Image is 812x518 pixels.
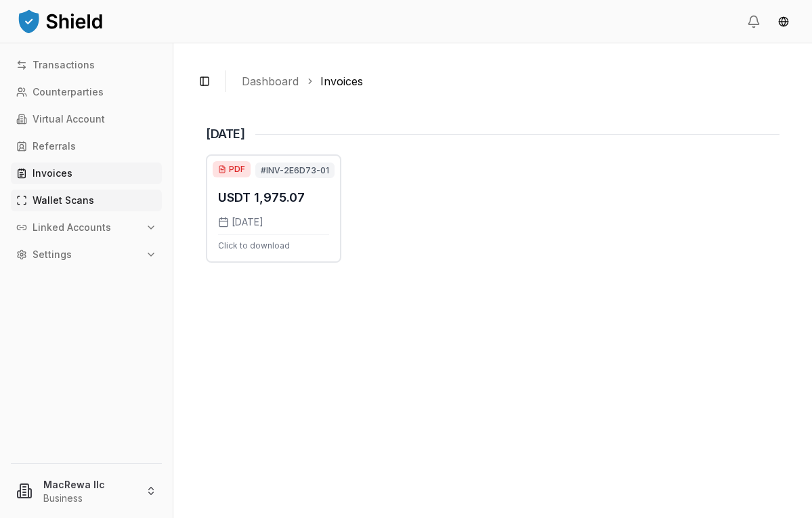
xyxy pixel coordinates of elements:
a: Virtual Account [11,108,162,130]
p: Counterparties [33,87,104,97]
a: Counterparties [11,81,162,103]
span: PDF [229,164,245,175]
p: Virtual Account [33,114,105,124]
p: Invoices [33,169,72,178]
a: Wallet Scans [11,190,162,211]
button: Settings [11,244,162,265]
div: Download invoice USDT 1,975.07 from 10/3/2025 [206,154,341,263]
img: ShieldPay Logo [16,7,104,35]
a: Invoices [320,73,363,89]
p: Transactions [33,60,95,70]
p: Wallet Scans [33,196,94,205]
p: Settings [33,250,72,259]
button: MacRewa llcBusiness [5,469,167,513]
span: [DATE] [232,215,263,229]
nav: breadcrumb [242,73,779,89]
span: #INV-2E6D73-01 [255,163,335,178]
p: Referrals [33,142,76,151]
p: USDT 1,975.07 [218,188,305,207]
a: Invoices [11,163,162,184]
button: Linked Accounts [11,217,162,238]
a: Transactions [11,54,162,76]
h1: [DATE] [206,125,244,144]
p: MacRewa llc [43,477,135,492]
a: Referrals [11,135,162,157]
span: Click to download [218,240,290,251]
p: Linked Accounts [33,223,111,232]
p: Business [43,492,135,505]
a: Dashboard [242,73,299,89]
